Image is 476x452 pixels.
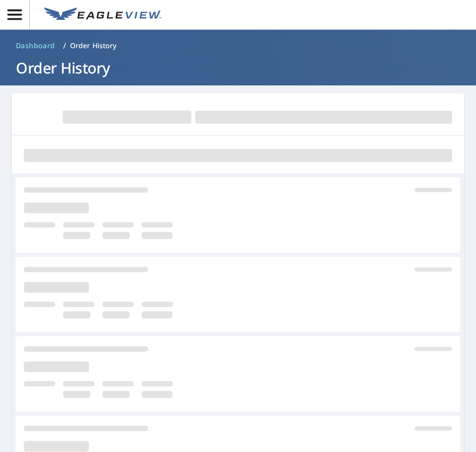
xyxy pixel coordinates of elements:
[16,41,55,51] span: Dashboard
[12,38,59,54] a: Dashboard
[63,40,66,52] li: /
[44,7,161,22] img: EV Logo
[38,1,167,28] a: EV Logo
[12,58,464,78] h1: Order History
[12,38,464,54] nav: breadcrumb
[70,41,117,51] p: Order History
